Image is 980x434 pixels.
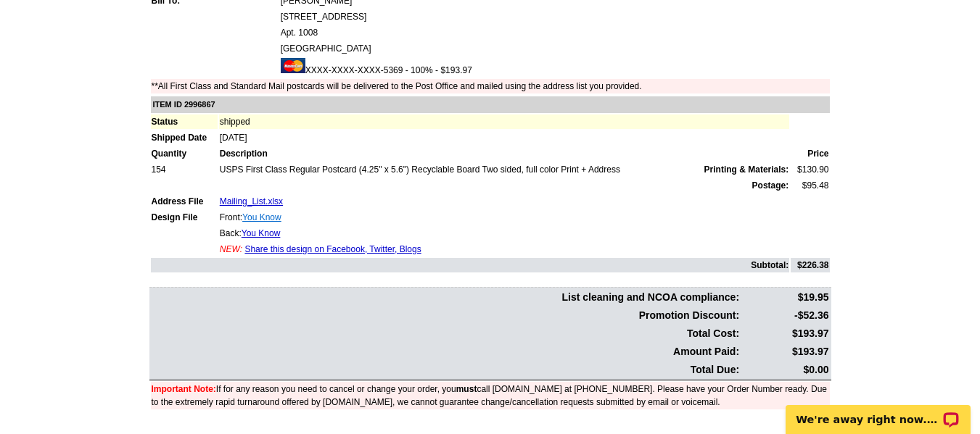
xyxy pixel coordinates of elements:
td: Front: [219,210,790,225]
td: $130.90 [791,162,829,177]
a: You Know [242,212,281,222]
td: $226.38 [791,258,829,272]
iframe: LiveChat chat widget [776,388,980,434]
td: $19.95 [741,289,829,306]
td: Apt. 1008 [280,25,830,40]
td: -$52.36 [741,307,829,324]
td: List cleaning and NCOA compliance: [151,289,741,306]
td: $193.97 [741,343,829,360]
td: Total Due: [151,362,741,378]
td: Amount Paid: [151,343,741,360]
td: [GEOGRAPHIC_DATA] [280,41,830,56]
td: Promotion Discount: [151,307,741,324]
td: XXXX-XXXX-XXXX-5369 - 100% - $193.97 [280,57,830,78]
td: Address File [151,194,218,209]
b: must [456,384,477,394]
td: USPS First Class Regular Postcard (4.25" x 5.6") Recyclable Board Two sided, full color Print + A... [219,162,790,177]
td: Quantity [151,146,218,161]
td: Back: [219,226,790,241]
td: **All First Class and Standard Mail postcards will be delivered to the Post Office and mailed usi... [151,79,830,93]
td: $0.00 [741,362,829,378]
img: mast.gif [281,58,305,73]
td: Description [219,146,790,161]
td: 154 [151,162,218,177]
td: Subtotal: [151,258,790,272]
td: ITEM ID 2996867 [151,96,830,113]
span: Printing & Materials: [704,163,789,176]
td: If for any reason you need to cancel or change your order, you call [DOMAIN_NAME] at [PHONE_NUMBE... [151,382,830,409]
font: Important Note: [152,384,216,394]
td: Design File [151,210,218,225]
td: Status [151,114,218,129]
a: You Know [242,228,281,238]
td: Price [791,146,829,161]
td: $193.97 [741,325,829,342]
td: $95.48 [791,178,829,193]
td: [STREET_ADDRESS] [280,9,830,24]
td: Total Cost: [151,325,741,342]
strong: Postage: [752,180,789,191]
span: NEW: [220,244,242,254]
a: Share this design on Facebook, Twitter, Blogs [244,244,421,254]
td: shipped [219,114,790,129]
td: Shipped Date [151,130,218,145]
td: [DATE] [219,130,790,145]
a: Mailing_List.xlsx [220,196,283,206]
